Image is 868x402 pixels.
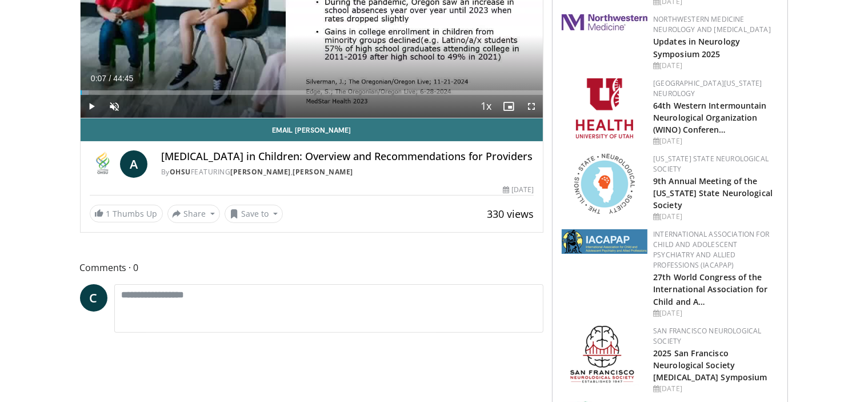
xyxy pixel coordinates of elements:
[474,95,497,118] button: Playback Rate
[487,207,534,221] span: 330 views
[80,260,544,275] span: Comments 0
[167,205,221,223] button: Share
[653,384,778,394] div: [DATE]
[81,90,543,95] div: Progress Bar
[520,95,543,118] button: Fullscreen
[653,78,762,98] a: [GEOGRAPHIC_DATA][US_STATE] Neurology
[90,150,115,178] img: OHSU
[293,167,353,177] a: [PERSON_NAME]
[109,74,111,83] span: /
[161,150,534,163] h4: [MEDICAL_DATA] in Children: Overview and Recommendations for Providers
[80,284,107,312] a: C
[653,176,773,210] a: 9th Annual Meeting of the [US_STATE] State Neurological Society
[653,136,778,146] div: [DATE]
[653,36,740,59] a: Updates in Neurology Symposium 2025
[574,154,635,214] img: 71a8b48c-8850-4916-bbdd-e2f3ccf11ef9.png.150x105_q85_autocrop_double_scale_upscale_version-0.2.png
[225,205,283,223] button: Save to
[497,95,520,118] button: Enable picture-in-picture mode
[170,167,191,177] a: OHSU
[81,95,103,118] button: Play
[653,212,778,222] div: [DATE]
[90,205,163,222] a: 1 Thumbs Up
[653,308,778,319] div: [DATE]
[103,95,126,118] button: Unmute
[653,348,767,383] a: 2025 San Francisco Neurological Society [MEDICAL_DATA] Symposium
[91,74,106,83] span: 0:07
[113,74,133,83] span: 44:45
[562,14,647,30] img: 2a462fb6-9365-492a-ac79-3166a6f924d8.png.150x105_q85_autocrop_double_scale_upscale_version-0.2.jpg
[503,185,534,195] div: [DATE]
[161,167,534,177] div: By FEATURING ,
[120,150,147,178] a: A
[653,100,767,135] a: 64th Western Intermountain Neurological Organization (WINO) Conferen…
[653,61,778,71] div: [DATE]
[81,118,543,141] a: Email [PERSON_NAME]
[653,14,771,34] a: Northwestern Medicine Neurology and [MEDICAL_DATA]
[653,154,769,174] a: [US_STATE] State Neurological Society
[653,272,767,307] a: 27th World Congress of the International Association for Child and A…
[230,167,291,177] a: [PERSON_NAME]
[562,229,647,254] img: 2a9917ce-aac2-4f82-acde-720e532d7410.png.150x105_q85_autocrop_double_scale_upscale_version-0.2.png
[570,326,639,386] img: ad8adf1f-d405-434e-aebe-ebf7635c9b5d.png.150x105_q85_autocrop_double_scale_upscale_version-0.2.png
[653,326,761,346] a: San Francisco Neurological Society
[106,208,111,219] span: 1
[653,229,769,270] a: International Association for Child and Adolescent Psychiatry and Allied Professions (IACAPAP)
[576,78,633,138] img: f6362829-b0a3-407d-a044-59546adfd345.png.150x105_q85_autocrop_double_scale_upscale_version-0.2.png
